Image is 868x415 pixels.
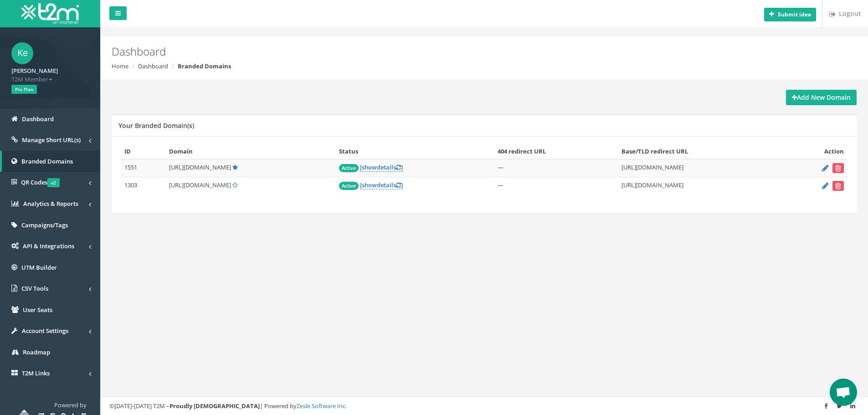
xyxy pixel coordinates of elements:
[21,284,48,292] span: CSV Tools
[23,242,74,250] span: API & Integrations
[23,348,50,356] span: Roadmap
[22,136,81,144] span: Manage Short URL(s)
[339,164,359,172] span: Active
[830,379,857,406] div: Open chat
[23,200,78,208] span: Analytics & Reports
[112,46,730,57] h2: Dashboard
[786,90,857,105] a: Add New Domain
[11,64,89,83] a: [PERSON_NAME] T2M Member
[232,163,238,171] a: Default
[11,85,37,94] span: Pro Plan
[169,181,231,189] span: [URL][DOMAIN_NAME]
[360,163,403,172] a: [showdetails]
[21,157,73,165] span: Branded Domains
[138,62,168,70] a: Dashboard
[11,42,33,64] span: Ke
[618,177,782,195] td: [URL][DOMAIN_NAME]
[764,8,816,21] button: Submit idea
[778,10,811,18] b: Submit idea
[792,93,851,102] strong: Add New Domain
[21,3,79,24] img: T2M
[11,75,89,84] span: T2M Member
[494,143,618,159] th: 404 redirect URL
[23,306,52,314] span: User Seats
[109,402,859,410] div: ©[DATE]-[DATE] T2M – | Powered by
[22,327,68,335] span: Account Settings
[232,181,238,189] a: Set Default
[21,263,57,272] span: UTM Builder
[335,143,494,159] th: Status
[339,182,359,190] span: Active
[22,369,50,377] span: T2M Links
[165,143,335,159] th: Domain
[118,122,194,129] h5: Your Branded Domain(s)
[22,115,54,123] span: Dashboard
[297,402,347,410] a: Zesle Software Inc.
[169,163,231,171] span: [URL][DOMAIN_NAME]
[360,181,403,190] a: [showdetails]
[362,181,377,189] span: show
[618,159,782,177] td: [URL][DOMAIN_NAME]
[362,163,377,171] span: show
[618,143,782,159] th: Base/TLD redirect URL
[782,143,847,159] th: Action
[47,178,60,187] span: v2
[178,62,231,70] strong: Branded Domains
[21,221,68,229] span: Campaigns/Tags
[121,177,165,195] td: 1303
[494,159,618,177] td: —
[54,401,87,409] span: Powered by
[121,159,165,177] td: 1551
[494,177,618,195] td: —
[21,178,60,186] span: QR Codes
[11,67,58,75] strong: [PERSON_NAME]
[169,402,260,410] strong: Proudly [DEMOGRAPHIC_DATA]
[112,62,128,70] a: Home
[121,143,165,159] th: ID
